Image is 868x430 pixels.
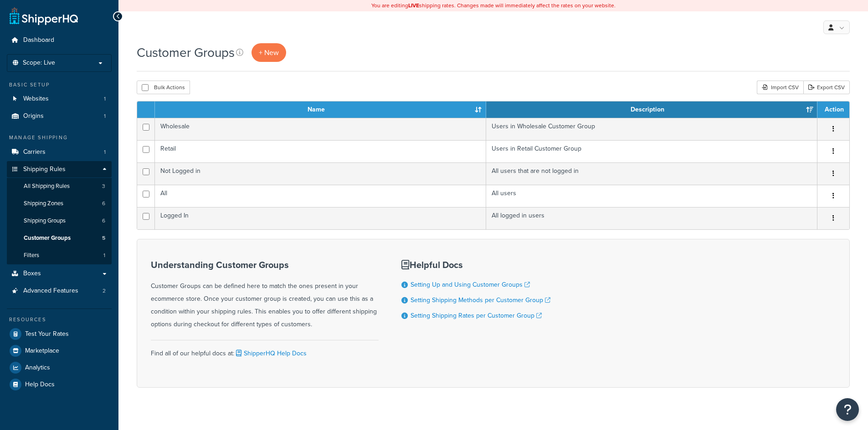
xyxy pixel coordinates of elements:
[7,247,112,264] a: Filters 1
[104,95,106,103] span: 1
[102,182,105,190] span: 3
[7,108,112,125] li: Origins
[7,343,112,359] a: Marketplace
[7,359,112,376] a: Analytics
[757,81,803,94] div: Import CSV
[486,207,817,229] td: All logged in users
[7,212,112,229] li: Shipping Groups
[23,112,44,120] span: Origins
[155,118,486,140] td: Wholesale
[7,178,112,195] a: All Shipping Rules 3
[25,381,55,389] span: Help Docs
[7,134,112,142] div: Manage Shipping
[25,330,69,338] span: Test Your Rates
[486,162,817,185] td: All users that are not logged in
[24,252,39,259] span: Filters
[155,162,486,185] td: Not Logged in
[7,161,112,265] li: Shipping Rules
[486,101,817,118] th: Description: activate to sort column ascending
[7,265,112,282] a: Boxes
[7,212,112,229] a: Shipping Groups 6
[137,44,235,61] h1: Customer Groups
[23,270,41,278] span: Boxes
[23,287,78,295] span: Advanced Features
[104,112,106,120] span: 1
[151,260,379,270] h3: Understanding Customer Groups
[23,148,46,156] span: Carriers
[401,260,550,270] h3: Helpful Docs
[104,148,106,156] span: 1
[155,207,486,229] td: Logged In
[234,349,307,358] a: ShipperHQ Help Docs
[102,217,105,225] span: 6
[155,185,486,207] td: All
[7,195,112,212] a: Shipping Zones 6
[836,398,859,421] button: Open Resource Center
[7,247,112,264] li: Filters
[23,95,49,103] span: Websites
[408,1,419,10] b: LIVE
[102,200,105,207] span: 6
[7,326,112,342] a: Test Your Rates
[25,347,59,355] span: Marketplace
[803,81,850,94] a: Export CSV
[151,340,379,360] div: Find all of our helpful docs at:
[259,47,279,58] span: + New
[486,140,817,162] td: Users in Retail Customer Group
[7,81,112,89] div: Basic Setup
[137,81,190,94] button: Bulk Actions
[252,43,286,62] a: + New
[23,36,54,44] span: Dashboard
[23,166,66,173] span: Shipping Rules
[155,101,486,118] th: Name: activate to sort column ascending
[411,280,530,289] a: Setting Up and Using Customer Groups
[411,311,542,320] a: Setting Shipping Rates per Customer Group
[486,118,817,140] td: Users in Wholesale Customer Group
[24,200,63,207] span: Shipping Zones
[24,217,66,225] span: Shipping Groups
[10,7,78,25] a: ShipperHQ Home
[7,32,112,49] a: Dashboard
[7,283,112,299] a: Advanced Features 2
[7,195,112,212] li: Shipping Zones
[7,230,112,247] a: Customer Groups 5
[155,140,486,162] td: Retail
[7,91,112,107] a: Websites 1
[151,260,379,331] div: Customer Groups can be defined here to match the ones present in your ecommerce store. Once your ...
[7,144,112,161] li: Carriers
[7,144,112,161] a: Carriers 1
[7,91,112,107] li: Websites
[817,101,849,118] th: Action
[102,234,105,242] span: 5
[7,283,112,299] li: Advanced Features
[24,182,70,190] span: All Shipping Rules
[411,295,550,305] a: Setting Shipping Methods per Customer Group
[7,376,112,393] a: Help Docs
[7,316,112,324] div: Resources
[7,108,112,125] a: Origins 1
[25,364,50,372] span: Analytics
[103,287,106,295] span: 2
[7,178,112,195] li: All Shipping Rules
[24,234,71,242] span: Customer Groups
[23,59,55,67] span: Scope: Live
[103,252,105,259] span: 1
[7,161,112,178] a: Shipping Rules
[486,185,817,207] td: All users
[7,230,112,247] li: Customer Groups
